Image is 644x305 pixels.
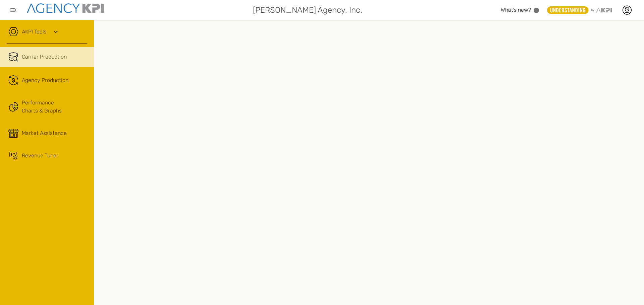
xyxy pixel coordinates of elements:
span: [PERSON_NAME] Agency, Inc. [253,4,362,16]
a: AKPI Tools [22,28,47,36]
img: agencykpi-logo-550x69-2d9e3fa8.png [27,3,104,13]
span: Carrier Production [22,53,67,61]
span: Agency Production [22,76,68,84]
span: What’s new? [501,7,531,13]
div: Market Assistance [22,129,67,137]
div: Revenue Tuner [22,152,58,160]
